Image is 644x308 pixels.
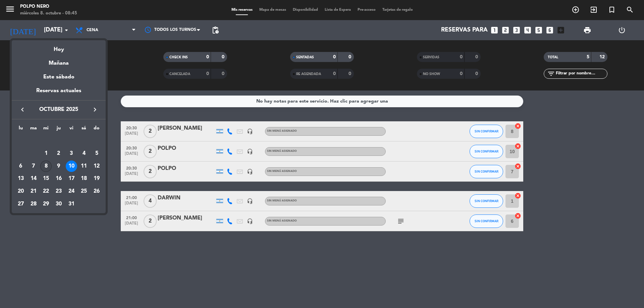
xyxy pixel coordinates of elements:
[12,86,106,100] div: Reservas actuales
[90,185,103,198] td: 26 de octubre de 2025
[15,161,26,172] div: 6
[78,186,90,197] div: 25
[40,186,52,197] div: 22
[66,148,77,159] div: 3
[52,147,65,160] td: 2 de octubre de 2025
[91,186,102,197] div: 26
[14,124,27,135] th: lunes
[27,172,40,185] td: 14 de octubre de 2025
[14,185,27,198] td: 20 de octubre de 2025
[78,161,90,172] div: 11
[65,147,78,160] td: 3 de octubre de 2025
[53,198,64,210] div: 30
[52,198,65,210] td: 30 de octubre de 2025
[27,124,40,135] th: martes
[14,160,27,173] td: 6 de octubre de 2025
[28,198,39,210] div: 28
[16,105,29,114] button: keyboard_arrow_left
[15,173,26,184] div: 13
[91,106,99,114] i: keyboard_arrow_right
[90,160,103,173] td: 12 de octubre de 2025
[78,173,90,184] div: 18
[15,198,26,210] div: 27
[90,172,103,185] td: 19 de octubre de 2025
[90,124,103,135] th: domingo
[29,105,89,114] span: octubre 2025
[53,173,64,184] div: 16
[91,161,102,172] div: 12
[12,68,106,86] div: Este sábado
[40,185,52,198] td: 22 de octubre de 2025
[91,173,102,184] div: 19
[78,148,90,159] div: 4
[14,198,27,210] td: 27 de octubre de 2025
[40,173,52,184] div: 15
[40,198,52,210] td: 29 de octubre de 2025
[78,147,91,160] td: 4 de octubre de 2025
[15,186,26,197] div: 20
[65,124,78,135] th: viernes
[28,161,39,172] div: 7
[66,161,77,172] div: 10
[66,173,77,184] div: 17
[18,106,26,114] i: keyboard_arrow_left
[12,40,106,54] div: Hoy
[65,185,78,198] td: 24 de octubre de 2025
[12,54,106,68] div: Mañana
[66,186,77,197] div: 24
[40,147,52,160] td: 1 de octubre de 2025
[40,160,52,173] td: 8 de octubre de 2025
[78,160,91,173] td: 11 de octubre de 2025
[89,105,101,114] button: keyboard_arrow_right
[27,185,40,198] td: 21 de octubre de 2025
[78,185,91,198] td: 25 de octubre de 2025
[78,172,91,185] td: 18 de octubre de 2025
[78,124,91,135] th: sábado
[90,147,103,160] td: 5 de octubre de 2025
[53,186,64,197] div: 23
[52,172,65,185] td: 16 de octubre de 2025
[14,134,103,147] td: OCT.
[52,160,65,173] td: 9 de octubre de 2025
[65,198,78,210] td: 31 de octubre de 2025
[14,172,27,185] td: 13 de octubre de 2025
[52,124,65,135] th: jueves
[40,161,52,172] div: 8
[91,148,102,159] div: 5
[28,173,39,184] div: 14
[40,148,52,159] div: 1
[40,172,52,185] td: 15 de octubre de 2025
[53,148,64,159] div: 2
[40,198,52,210] div: 29
[53,161,64,172] div: 9
[65,172,78,185] td: 17 de octubre de 2025
[27,160,40,173] td: 7 de octubre de 2025
[66,198,77,210] div: 31
[28,186,39,197] div: 21
[27,198,40,210] td: 28 de octubre de 2025
[52,185,65,198] td: 23 de octubre de 2025
[40,124,52,135] th: miércoles
[65,160,78,173] td: 10 de octubre de 2025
